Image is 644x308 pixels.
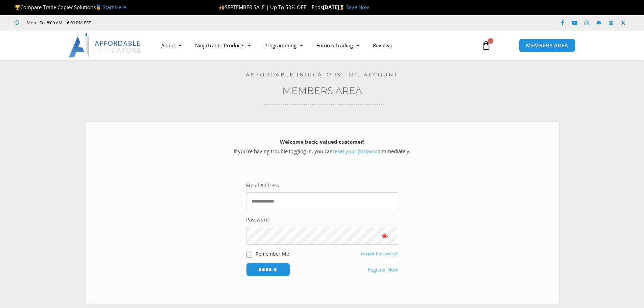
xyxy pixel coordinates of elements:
span: Mon - Fri: 8:00 AM – 6:00 PM EST [25,19,91,27]
nav: Menu [154,38,474,53]
a: Forgot Password? [361,251,398,257]
label: Email Address [246,181,279,190]
a: reset your password [333,148,380,155]
img: LogoAI | Affordable Indicators – NinjaTrader [69,33,141,57]
a: Reviews [366,38,399,53]
label: Remember Me [256,250,289,257]
p: If you’re having trouble logging in, you can immediately. [97,137,547,156]
strong: [DATE] [323,4,346,10]
a: About [154,38,188,53]
a: Start Here [103,4,126,10]
a: Register Now [367,265,398,275]
label: Password [246,215,269,224]
a: Members Area [282,85,362,96]
iframe: Customer reviews powered by Trustpilot [100,19,202,26]
img: 🥇 [96,5,101,10]
img: 🍂 [219,5,224,10]
img: ⌛ [339,5,344,10]
span: Compare Trade Copier Solutions [15,4,126,10]
a: NinjaTrader Products [188,38,258,53]
a: Programming [258,38,310,53]
a: MEMBERS AREA [519,39,575,52]
a: 0 [471,35,501,55]
a: Futures Trading [310,38,366,53]
span: 0 [488,38,493,44]
a: Affordable Indicators, Inc. Account [246,71,398,78]
span: SEPTEMBER SALE | Up To 50% OFF | Ends [219,4,323,10]
span: MEMBERS AREA [526,43,568,48]
button: Show password [371,227,398,245]
strong: Welcome back, valued customer! [280,138,364,145]
img: 🏆 [15,5,20,10]
a: Save Now [346,4,369,10]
